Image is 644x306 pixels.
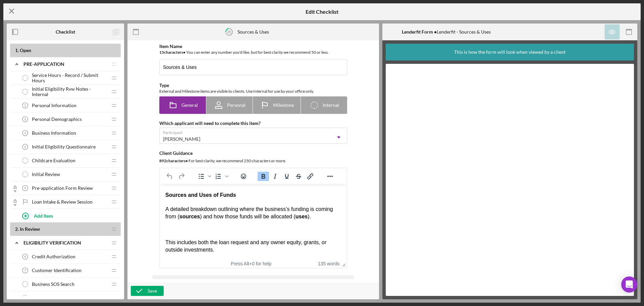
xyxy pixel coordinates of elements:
[5,55,181,70] p: This includes both the loan request and any owner equity, grants, or outside investments.
[269,172,281,181] button: Italic
[213,172,229,181] div: Numbered list
[164,172,175,181] button: Undo
[32,199,93,205] span: Loan Intake & Review Session
[159,49,347,56] div: You can enter any number you'd like, but for best clarity we recommend 50 or less.
[24,255,26,258] tspan: 6
[32,185,93,191] span: Pre-application Form Review
[56,29,75,35] b: Checklist
[306,9,338,15] h5: Edit Checklist
[160,184,346,259] iframe: Rich Text Area
[402,29,437,35] b: Lenderfit Form •
[32,144,96,149] span: Initial Eligibility Questionnaire
[339,259,346,268] div: Press the Up and Down arrow keys to resize the editor.
[32,86,107,97] span: Initial Eligibility Rvw Notes - Internal
[227,30,231,34] tspan: 25
[15,226,19,232] span: 2 .
[318,261,340,266] button: 135 words
[32,103,76,108] span: Personal Information
[305,172,316,181] button: Insert/edit link
[621,276,637,293] div: Open Intercom Messenger
[293,172,304,181] button: Strikethrough
[34,209,53,222] div: Add Item
[24,145,26,148] tspan: 4
[323,102,339,108] span: Internal
[32,130,76,136] span: Business Information
[32,117,82,122] span: Personal Demographics
[32,73,107,83] span: Service Hours - Record / Submit Hours
[136,30,148,35] strong: uses
[163,136,200,142] div: [PERSON_NAME]
[32,268,82,273] span: Customer Identification
[324,172,336,181] button: Reveal or hide additional toolbar items
[159,121,347,126] div: Which applicant will need to complete this item?
[196,172,212,181] div: Bullet list
[131,286,164,296] button: Save
[148,286,157,296] div: Save
[159,83,347,88] div: Type
[15,47,19,53] span: 1 .
[402,29,491,35] div: Lenderfit - Sources & Uses
[222,261,281,266] div: Press Alt+0 for help
[159,150,347,156] div: Client Guidance
[238,172,249,181] button: Emojis
[24,131,26,135] tspan: 3
[5,21,181,37] p: A detailed breakdown outlining where the business’s funding is coming from ( ) and how those fund...
[159,158,347,164] div: For best clarity, we recommend 250 characters or more.
[159,158,188,163] b: 892 character s •
[454,44,566,60] div: This is how the form will look when viewed by a client
[32,254,75,259] span: Credit Authorization
[32,172,60,177] span: Initial Review
[227,102,246,108] span: Personal
[23,61,107,67] div: Pre-Application
[281,172,292,181] button: Underline
[181,102,198,108] span: General
[273,102,294,108] span: Milestone
[176,172,187,181] button: Redo
[159,50,185,55] b: 15 character s •
[392,71,628,289] iframe: Lenderfit form
[17,209,121,222] button: Add Item
[5,8,76,14] strong: Sources and Uses of Funds
[24,118,26,121] tspan: 2
[32,295,60,301] span: OFAC Search
[20,226,40,232] span: In Review
[24,269,26,272] tspan: 7
[159,44,347,49] div: Item Name
[20,47,31,53] span: Open
[23,240,107,246] div: Eligibility Verification
[258,172,269,181] button: Bold
[237,29,269,35] div: Sources & Uses
[24,186,26,190] tspan: 5
[32,158,75,163] span: Childcare Evaluation
[5,5,181,13] body: Rich Text Area. Press ALT-0 for help.
[159,88,347,95] div: External and Milestone items are visible to clients. Use Internal for use by your office only.
[32,281,74,287] span: Business SOS Search
[24,104,26,107] tspan: 1
[19,30,40,35] strong: sources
